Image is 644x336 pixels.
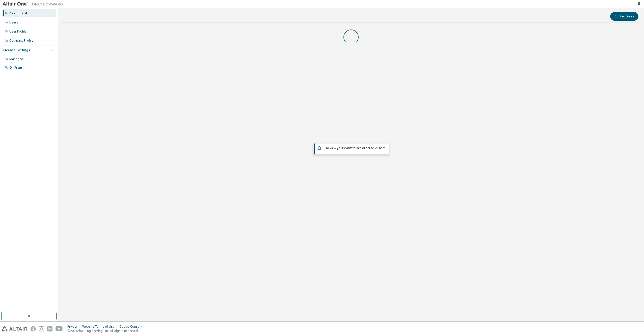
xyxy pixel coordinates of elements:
a: here [379,146,386,150]
button: Contact Sales [610,12,638,21]
img: instagram.svg [39,326,44,331]
img: facebook.svg [31,326,36,331]
img: linkedin.svg [47,326,52,331]
div: On Prem [9,66,22,70]
p: © 2025 Altair Engineering, Inc. All Rights Reserved. [67,329,145,333]
img: Altair One [3,2,66,7]
div: Company Profile [9,39,33,43]
div: User Profile [9,30,26,34]
div: Users [9,20,18,24]
div: Managed [9,57,23,61]
span: To view your click [325,146,386,150]
div: Privacy [67,325,82,329]
div: License Settings [3,48,30,52]
div: Cookie Consent [119,325,145,329]
div: Website Terms of Use [82,325,119,329]
img: altair_logo.svg [2,326,28,331]
div: Dashboard [9,11,27,15]
img: youtube.svg [56,326,63,331]
em: Marketplace orders [343,146,372,150]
